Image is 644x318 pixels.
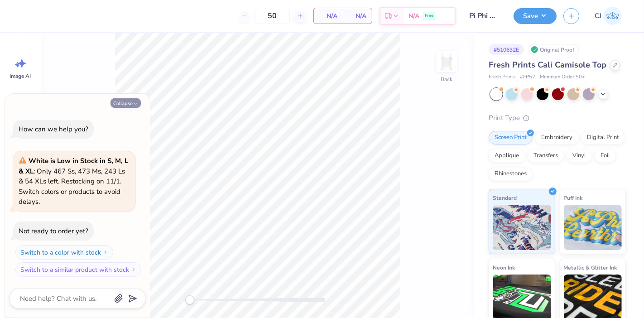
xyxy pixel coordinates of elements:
[595,149,616,163] div: Foil
[19,125,88,134] div: How can we help you?
[111,98,141,108] button: Collapse
[540,73,585,81] span: Minimum Order: 50 +
[425,13,433,19] span: Free
[595,11,601,21] span: CJ
[10,72,31,80] span: Image AI
[489,167,533,181] div: Rhinestones
[103,250,108,255] img: Switch to a color with stock
[15,262,141,277] button: Switch to a similar product with stock
[462,7,507,25] input: Untitled Design
[535,131,578,145] div: Embroidery
[564,205,622,250] img: Puff Ink
[489,59,606,70] span: Fresh Prints Cali Camisole Top
[564,263,617,272] span: Metallic & Glitter Ink
[489,131,533,145] div: Screen Print
[567,149,592,163] div: Vinyl
[493,193,517,202] span: Standard
[409,11,419,21] span: N/A
[604,7,622,25] img: Carljude Jashper Liwanag
[489,113,626,123] div: Print Type
[441,75,452,83] div: Back
[15,245,113,260] button: Switch to a color with stock
[255,8,290,24] input: – –
[19,156,128,176] strong: White is Low in Stock in S, M, L & XL
[493,205,551,250] img: Standard
[19,156,128,206] span: : Only 467 Ss, 473 Ms, 243 Ls & 54 XLs left. Restocking on 11/1. Switch colors or products to avo...
[520,73,535,81] span: # FP52
[489,73,515,81] span: Fresh Prints
[581,131,625,145] div: Digital Print
[489,44,524,55] div: # 510632E
[437,53,456,71] img: Back
[348,11,366,21] span: N/A
[319,11,337,21] span: N/A
[19,226,88,236] div: Not ready to order yet?
[564,193,583,202] span: Puff Ink
[131,267,136,272] img: Switch to a similar product with stock
[493,263,515,272] span: Neon Ink
[514,8,557,24] button: Save
[489,149,525,163] div: Applique
[185,295,194,304] div: Accessibility label
[591,7,626,25] a: CJ
[528,149,564,163] div: Transfers
[529,44,579,55] div: Original Proof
